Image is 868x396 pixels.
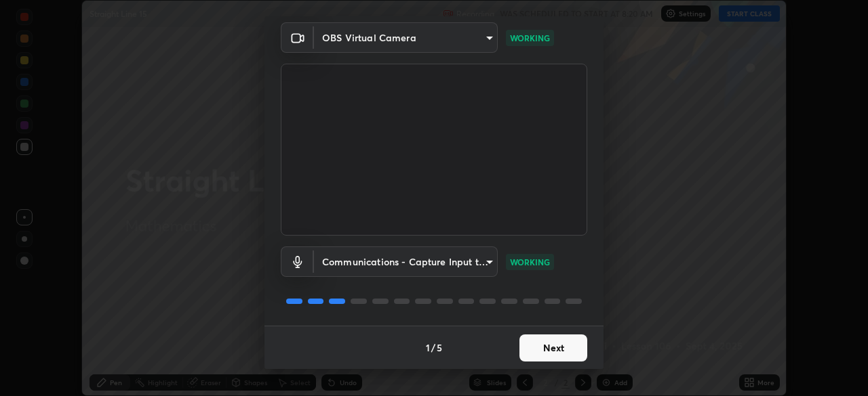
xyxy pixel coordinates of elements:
h4: 1 [426,340,430,355]
h4: / [431,340,435,355]
button: Next [519,334,587,361]
p: WORKING [510,256,550,268]
div: OBS Virtual Camera [314,246,498,277]
p: WORKING [510,32,550,44]
div: OBS Virtual Camera [314,22,498,53]
h4: 5 [437,340,442,355]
